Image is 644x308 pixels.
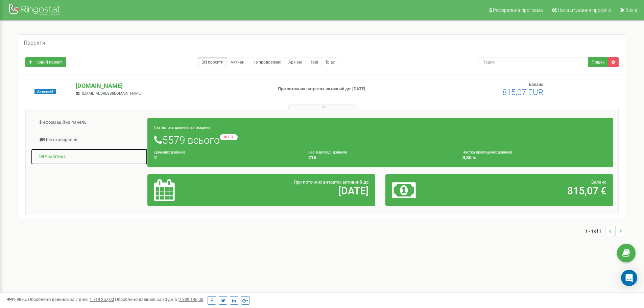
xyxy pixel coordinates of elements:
[249,57,285,67] a: Не продовжені
[558,7,611,13] span: Налаштування профілю
[34,89,56,94] span: Активний
[25,57,66,67] a: Новий проєкт
[308,150,347,155] small: Без відповіді дзвінків
[220,134,238,140] small: -103
[90,297,114,302] u: 1 719 357,00
[306,57,322,67] a: Нові
[154,150,185,155] small: Цільових дзвінків
[154,155,298,160] h4: 2
[28,297,114,302] span: Оброблено дзвінків за 7 днів :
[467,185,606,196] h2: 815,07 €
[585,226,605,236] span: 1 - 1 of 1
[31,148,148,165] a: Аналiтика
[478,57,588,67] input: Пошук
[154,134,606,146] h1: 5579 всього
[24,40,45,46] h5: Проєкти
[198,57,227,67] a: Всі проєкти
[462,150,512,155] small: Частка пропущених дзвінків
[154,125,210,130] small: Статистика дзвінків за тиждень
[82,91,142,96] span: [EMAIL_ADDRESS][DOMAIN_NAME]
[502,88,543,97] span: 815,07 EUR
[115,297,203,302] span: Оброблено дзвінків за 30 днів :
[493,7,543,13] span: Реферальна програма
[278,86,419,92] p: При поточних витратах активний до: [DATE]
[321,57,339,67] a: Тріал
[621,270,637,286] div: Open Intercom Messenger
[76,81,267,90] p: [DOMAIN_NAME]
[529,82,543,87] span: Баланс
[308,155,452,160] h4: 215
[588,57,608,67] button: Пошук
[31,114,148,131] a: Інформаційна панель
[625,7,637,13] span: Вихід
[229,185,368,196] h2: [DATE]
[227,57,249,67] a: Активні
[585,219,625,243] nav: ...
[294,180,368,185] span: При поточних витратах активний до
[462,155,606,160] h4: 3,85 %
[179,297,203,302] u: 7 339 146,00
[285,57,306,67] a: Архівні
[7,297,27,302] span: 99,989%
[591,180,606,185] span: Баланс
[31,132,148,148] a: Центр звернень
